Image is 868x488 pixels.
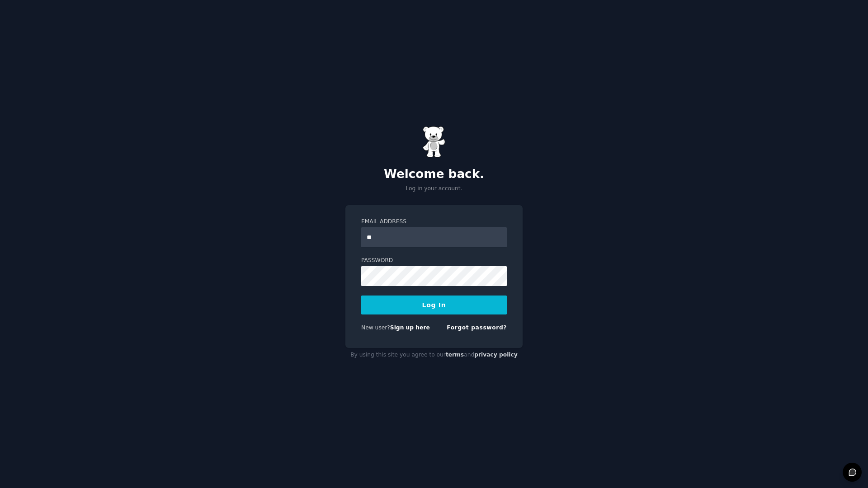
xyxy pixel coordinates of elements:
[447,324,507,331] a: Forgot password?
[423,126,445,158] img: Gummy Bear
[446,352,464,358] a: terms
[361,218,507,226] label: Email Address
[361,257,507,265] label: Password
[345,348,523,362] div: By using this site you agree to our and
[390,324,430,331] a: Sign up here
[345,185,523,193] p: Log in your account.
[474,352,518,358] a: privacy policy
[345,167,523,182] h2: Welcome back.
[361,324,390,331] span: New user?
[361,296,507,314] button: Log In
